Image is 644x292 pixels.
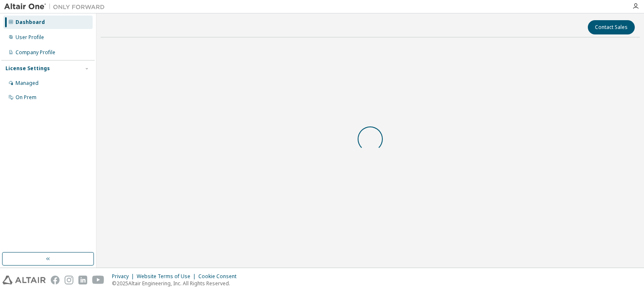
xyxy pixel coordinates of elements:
[588,20,635,34] button: Contact Sales
[92,276,104,284] img: youtube.svg
[16,34,44,41] div: User Profile
[5,65,50,72] div: License Settings
[16,94,36,101] div: On Prem
[3,276,46,284] img: altair_logo.svg
[112,280,241,287] p: © 2025 Altair Engineering, Inc. All Rights Reserved.
[16,49,55,56] div: Company Profile
[78,276,87,284] img: linkedin.svg
[112,273,137,280] div: Privacy
[16,19,45,26] div: Dashboard
[65,276,73,284] img: instagram.svg
[51,276,60,284] img: facebook.svg
[198,273,241,280] div: Cookie Consent
[16,80,39,87] div: Managed
[137,273,198,280] div: Website Terms of Use
[4,3,109,11] img: Altair One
